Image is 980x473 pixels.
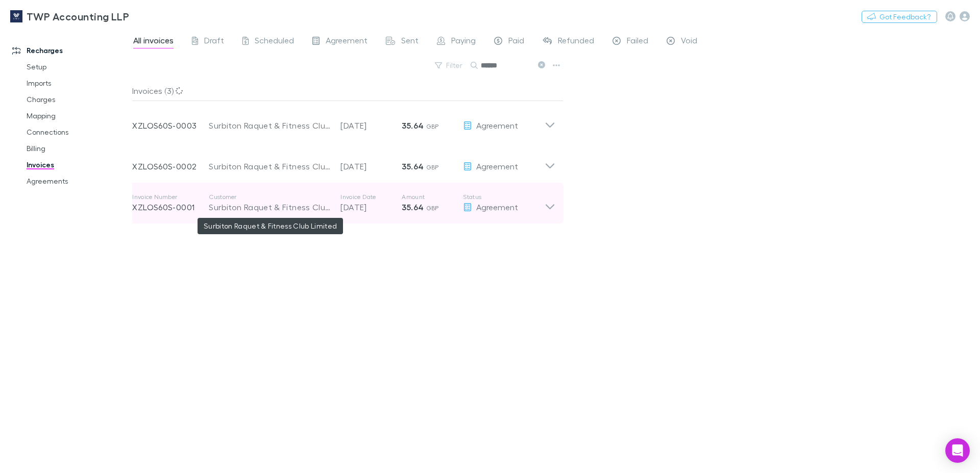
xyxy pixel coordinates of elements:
div: Open Intercom Messenger [945,438,970,463]
p: Status [463,193,545,201]
a: TWP Accounting LLP [4,4,135,29]
span: Agreement [326,35,367,48]
span: GBP [426,163,439,171]
span: Agreement [476,161,518,171]
p: XZLOS60S-0001 [132,201,209,213]
span: Draft [204,35,224,48]
span: Refunded [558,35,594,48]
span: All invoices [133,35,174,48]
p: Invoice Date [340,193,402,201]
p: Invoice Number [132,193,209,201]
button: Filter [430,59,469,71]
button: Got Feedback? [862,11,937,23]
a: Charges [16,91,139,108]
strong: 35.64 [402,161,424,171]
p: XZLOS60S-0003 [132,119,209,132]
a: Invoices [16,157,139,173]
div: Surbiton Raquet & Fitness Club Limited [209,201,330,213]
div: XZLOS60S-0002Surbiton Raquet & Fitness Club Limited[DATE]35.64 GBPAgreement [124,142,563,183]
span: Agreement [476,202,518,212]
p: XZLOS60S-0002 [132,160,209,172]
span: Void [681,35,697,48]
a: Setup [16,59,139,75]
p: Customer [209,193,330,201]
p: [DATE] [340,201,402,213]
a: Mapping [16,108,139,124]
strong: 35.64 [402,202,424,212]
a: Connections [16,124,139,140]
span: Paid [508,35,524,48]
a: Imports [16,75,139,91]
a: Recharges [2,42,139,59]
a: Billing [16,140,139,157]
img: TWP Accounting LLP's Logo [10,10,22,22]
span: Agreement [476,120,518,130]
div: Surbiton Raquet & Fitness Club Limited [209,119,330,132]
div: Surbiton Raquet & Fitness Club Limited [209,160,330,172]
p: Amount [402,193,463,201]
div: XZLOS60S-0003Surbiton Raquet & Fitness Club Limited[DATE]35.64 GBPAgreement [124,101,563,142]
div: Invoice NumberXZLOS60S-0001CustomerInvoice Date[DATE]Amount35.64 GBPStatusAgreement [124,183,563,223]
span: GBP [426,122,439,130]
p: [DATE] [340,160,402,172]
a: Agreements [16,173,139,189]
span: Sent [401,35,419,48]
span: Failed [627,35,648,48]
span: Paying [451,35,476,48]
p: [DATE] [340,119,402,132]
h3: TWP Accounting LLP [27,10,129,22]
strong: 35.64 [402,120,424,131]
span: Scheduled [255,35,294,48]
span: GBP [426,204,439,212]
